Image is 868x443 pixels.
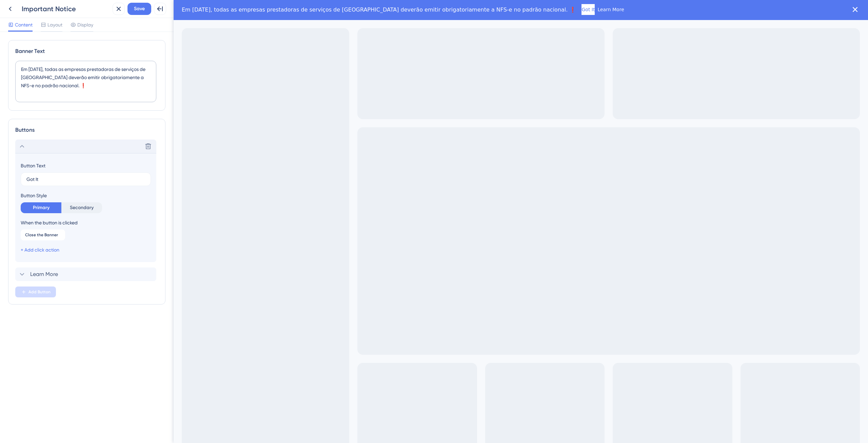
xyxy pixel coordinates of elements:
[21,219,151,227] div: When the button is clicked
[47,21,62,29] span: Layout
[25,232,58,238] span: Close the Banner
[21,202,61,213] button: Primary
[424,4,450,15] button: Learn More
[127,3,151,15] button: Save
[408,4,421,15] button: Got It
[21,162,45,170] div: Button Text
[677,5,686,14] button: Close banner
[15,47,158,55] div: Banner Text
[134,5,145,13] span: Save
[30,270,58,278] span: Learn More
[77,21,93,29] span: Display
[26,176,145,183] input: Type the value
[61,202,102,213] button: Secondary
[21,247,59,253] a: + Add click action
[21,191,151,200] div: Button Style
[22,4,110,14] div: Important Notice
[15,61,156,102] textarea: Em [DATE], todas as empresas prestadoras de serviços de [GEOGRAPHIC_DATA] deverão emitir obrigato...
[15,126,158,134] div: Buttons
[15,21,33,29] span: Content
[28,289,51,295] span: Add Button
[15,287,56,297] button: Add Button
[8,6,402,13] span: Em [DATE], todas as empresas prestadoras de serviços de [GEOGRAPHIC_DATA] deverão emitir obrigato...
